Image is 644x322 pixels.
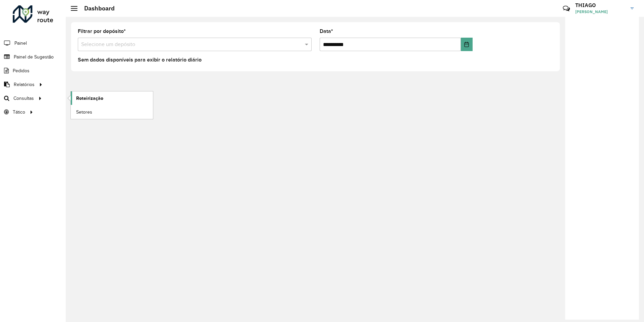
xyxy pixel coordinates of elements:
[14,53,54,61] span: Painel de Sugestão
[78,27,126,35] label: Filtrar por depósito
[559,1,574,16] a: Contato Rápido
[14,81,35,88] span: Relatórios
[461,38,473,51] button: Choose Date
[76,95,103,102] span: Roteirização
[13,67,30,74] span: Pedidos
[320,27,333,35] label: Data
[575,9,626,15] span: [PERSON_NAME]
[71,105,153,119] a: Setores
[77,5,115,12] h2: Dashboard
[71,91,153,105] a: Roteirização
[14,40,27,47] span: Painel
[78,56,202,64] label: Sem dados disponíveis para exibir o relatório diário
[13,95,34,102] span: Consultas
[575,2,626,8] h3: THIAGO
[76,109,92,116] span: Setores
[13,109,25,116] span: Tático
